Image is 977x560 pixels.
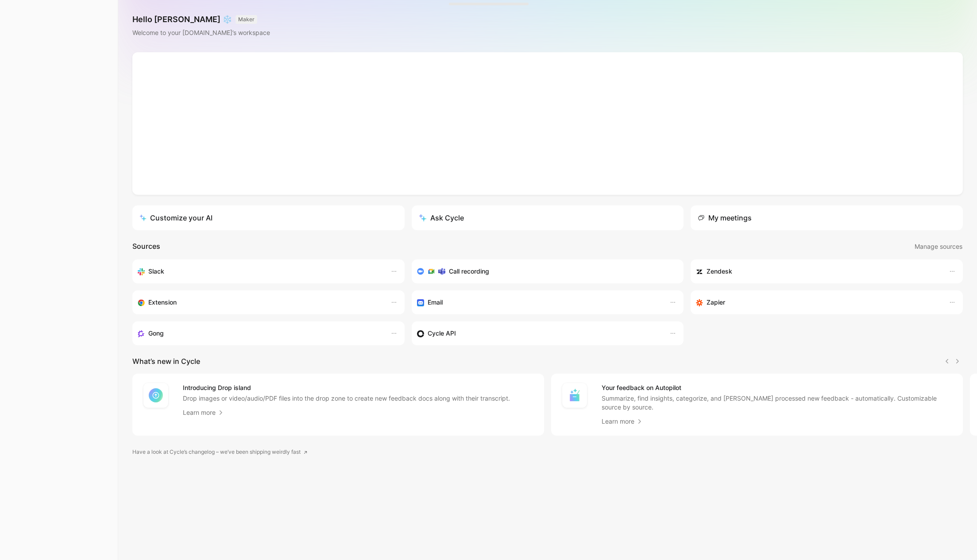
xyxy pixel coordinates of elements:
[138,297,382,308] div: Capture feedback from anywhere on the web
[236,15,257,24] button: MAKER
[183,394,510,403] p: Drop images or video/audio/PDF files into the drop zone to create new feedback docs along with th...
[602,394,952,412] p: Summarize, find insights, categorize, and [PERSON_NAME] processed new feedback - automatically. C...
[696,297,940,308] div: Capture feedback from thousands of sources with Zapier (survey results, recordings, sheets, etc).
[914,241,963,252] button: Manage sources
[132,205,405,230] a: Customize your AI
[138,266,382,277] div: Sync your accounts, send feedback and get updates in Slack
[428,328,456,339] h3: Cycle API
[698,212,752,223] div: My meetings
[139,212,212,223] div: Customize your AI
[602,416,643,427] a: Learn more
[183,382,510,393] h4: Introducing Drop island
[132,356,200,367] h2: What’s new in Cycle
[417,266,672,277] div: Record & transcribe meetings from Zoom, Meet & Teams.
[138,328,382,339] div: Capture feedback from your incoming calls
[428,297,443,308] h3: Email
[183,407,224,418] a: Learn more
[412,205,684,230] button: Ask Cycle
[417,297,661,308] div: Forward emails to your feedback inbox
[132,14,270,25] h1: Hello [PERSON_NAME] ❄️
[132,241,160,252] h2: Sources
[602,382,952,393] h4: Your feedback on Autopilot
[417,328,661,339] div: Sync accounts & send feedback from custom sources. Get inspired by our favorite use case
[707,266,732,277] h3: Zendesk
[132,27,270,38] div: Welcome to your [DOMAIN_NAME]’s workspace
[148,297,177,308] h3: Extension
[696,266,940,277] div: Sync accounts and create docs
[419,212,464,223] div: Ask Cycle
[148,266,164,277] h3: Slack
[915,241,962,252] span: Manage sources
[707,297,725,308] h3: Zapier
[449,266,489,277] h3: Call recording
[132,448,308,456] a: Have a look at Cycle’s changelog – we’ve been shipping weirdly fast
[148,328,164,339] h3: Gong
